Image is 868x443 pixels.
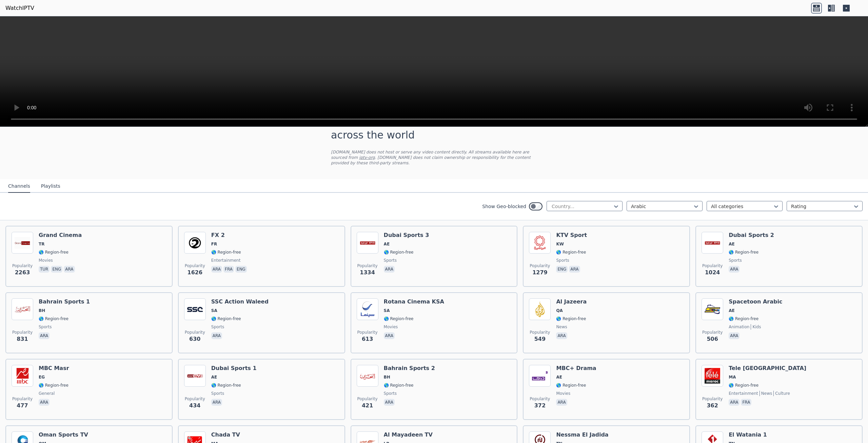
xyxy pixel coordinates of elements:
[211,431,241,438] h6: Chada TV
[384,431,433,438] h6: Al Mayadeen TV
[556,391,570,396] span: movies
[729,365,806,372] h6: Tele [GEOGRAPHIC_DATA]
[12,298,33,320] img: Bahrain Sports 1
[751,324,761,330] span: kids
[556,332,567,339] p: ara
[384,241,390,247] span: AE
[556,250,586,255] span: 🌎 Region-free
[729,316,758,321] span: 🌎 Region-free
[39,383,68,388] span: 🌎 Region-free
[534,402,546,410] span: 372
[729,250,758,255] span: 🌎 Region-free
[556,316,586,321] span: 🌎 Region-free
[556,431,608,438] h6: Nessma El Jadida
[729,241,734,247] span: AE
[39,258,53,263] span: movies
[185,396,205,402] span: Popularity
[189,335,200,343] span: 630
[39,391,55,396] span: general
[211,374,217,380] span: AE
[384,399,395,406] p: ara
[359,155,375,160] a: iptv-org
[729,374,736,380] span: MA
[184,232,206,254] img: FX 2
[384,383,414,388] span: 🌎 Region-free
[211,383,241,388] span: 🌎 Region-free
[185,330,205,335] span: Popularity
[331,117,537,141] h1: - Free IPTV streams from across the world
[211,232,248,239] h6: FX 2
[189,402,200,410] span: 434
[556,258,569,263] span: sports
[729,298,782,305] h6: Spacetoon Arabic
[729,332,739,339] p: ara
[39,298,90,305] h6: Bahrain Sports 1
[211,258,241,263] span: entertainment
[357,298,378,320] img: Rotana Cinema KSA
[384,374,390,380] span: BH
[556,298,587,305] h6: Al Jazeera
[184,365,206,387] img: Dubai Sports 1
[39,308,45,313] span: BH
[39,232,82,239] h6: Grand Cinema
[51,266,62,273] p: eng
[556,365,596,372] h6: MBC+ Drama
[188,269,203,277] span: 1626
[532,269,548,277] span: 1279
[39,374,45,380] span: EG
[41,180,60,193] button: Playlists
[357,365,378,387] img: Bahrain Sports 2
[556,266,568,273] p: eng
[39,332,50,339] p: ara
[12,396,33,402] span: Popularity
[707,335,718,343] span: 506
[17,335,28,343] span: 831
[384,332,395,339] p: ara
[702,232,723,254] img: Dubai Sports 2
[211,266,222,273] p: ara
[357,330,378,335] span: Popularity
[530,263,550,269] span: Popularity
[529,365,551,387] img: MBC+ Drama
[211,308,217,313] span: SA
[362,402,373,410] span: 421
[556,374,562,380] span: AE
[235,266,247,273] p: eng
[556,308,563,313] span: QA
[384,266,395,273] p: ara
[211,241,217,247] span: FR
[556,241,564,247] span: KW
[15,269,30,277] span: 2263
[384,250,414,255] span: 🌎 Region-free
[729,399,739,406] p: ara
[12,365,33,387] img: MBC Masr
[12,263,33,269] span: Popularity
[211,399,222,406] p: ara
[556,383,586,388] span: 🌎 Region-free
[384,365,435,372] h6: Bahrain Sports 2
[741,399,751,406] p: fra
[569,266,580,273] p: ara
[5,4,34,12] a: WatchIPTV
[556,232,587,239] h6: KTV Sport
[702,365,723,387] img: Tele Maroc
[556,324,567,330] span: news
[773,391,790,396] span: culture
[331,149,537,166] p: [DOMAIN_NAME] does not host or serve any video content directly. All streams available here are s...
[384,391,397,396] span: sports
[729,391,758,396] span: entertainment
[184,298,206,320] img: SSC Action Waleed
[729,308,734,313] span: AE
[362,335,373,343] span: 613
[211,250,241,255] span: 🌎 Region-free
[384,316,414,321] span: 🌎 Region-free
[39,324,52,330] span: sports
[211,324,224,330] span: sports
[223,266,234,273] p: fra
[185,263,205,269] span: Popularity
[39,266,50,273] p: tur
[39,250,68,255] span: 🌎 Region-free
[39,431,88,438] h6: Oman Sports TV
[12,330,33,335] span: Popularity
[702,263,723,269] span: Popularity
